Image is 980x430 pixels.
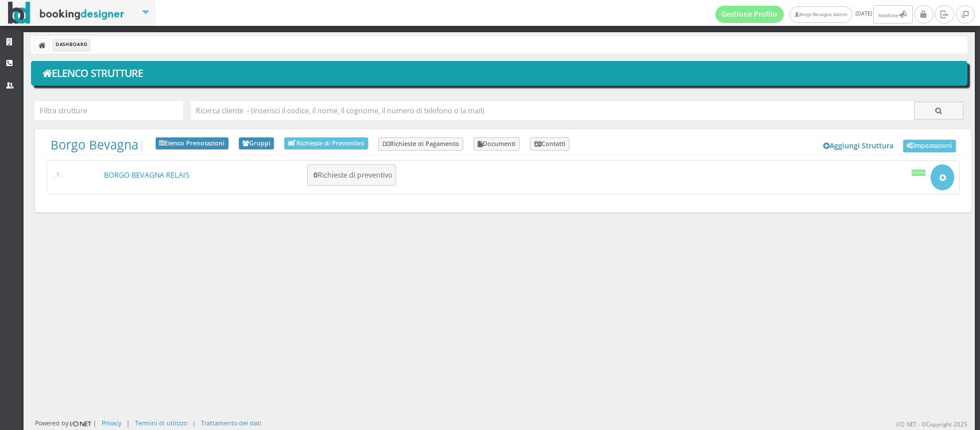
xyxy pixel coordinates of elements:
img: 51bacd86f2fc11ed906d06074585c59a_max100.png [52,172,65,179]
button: Notifiche [873,5,912,24]
a: Impostazioni [903,140,956,152]
a: Trattamento dei dati [201,419,261,427]
a: Richieste di Pagamento [378,137,463,151]
h1: Elenco Strutture [39,64,960,83]
a: Borgo Bevagna Admin [789,6,853,23]
input: Ricerca cliente - (inserisci il codice, il nome, il cognome, il numero di telefono o la mail) [191,101,914,120]
a: Documenti [474,137,520,151]
a: Aggiungi Struttura [818,137,900,155]
span: [DATE] [715,5,915,24]
a: BORGO BEVAGNA RELAIS [104,170,189,180]
div: Powered by | [35,419,96,428]
div: | [192,419,196,427]
a: Gestione Profilo [715,6,784,23]
input: Filtra strutture [34,101,183,120]
h5: Richieste di preventivo [310,171,393,179]
a: Privacy [102,419,121,427]
div: Attiva [912,170,926,175]
a: Contatti [530,137,570,151]
span: | [51,137,145,152]
a: Richieste di Preventivo [284,137,368,149]
button: 0Richieste di preventivo [307,164,396,186]
img: BookingDesigner.com [8,2,125,24]
li: Dashboard [53,39,90,51]
b: 0 [313,170,317,180]
img: ionet_small_logo.png [68,419,93,428]
a: Gruppi [239,137,274,150]
div: | [126,419,130,427]
a: Termini di utilizzo [135,419,187,427]
a: Borgo Bevagna [51,136,138,153]
a: Elenco Prenotazioni [156,137,228,150]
